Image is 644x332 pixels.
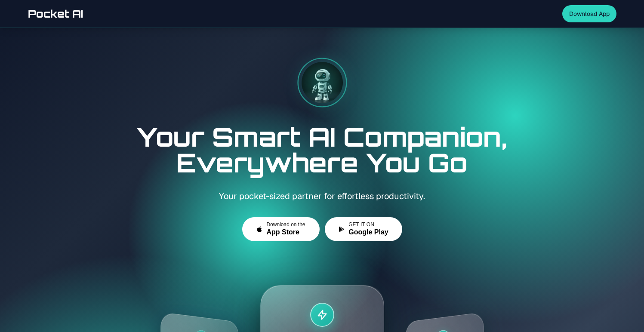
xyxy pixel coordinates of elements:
span: Pocket AI [28,7,83,21]
span: App Store [266,228,299,237]
button: GET IT ONGoogle Play [325,217,402,241]
img: Pocket AI white robot mascot [302,62,343,103]
span: Download on the [266,221,305,228]
button: Download App [562,5,616,22]
button: Download on theApp Store [242,217,320,241]
span: GET IT ON [348,221,374,228]
span: Google Play [348,228,388,237]
h1: Your Smart AI Companion, Everywhere You Go [28,124,616,175]
span: Your pocket-sized partner for effortless productivity. [219,191,425,202]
